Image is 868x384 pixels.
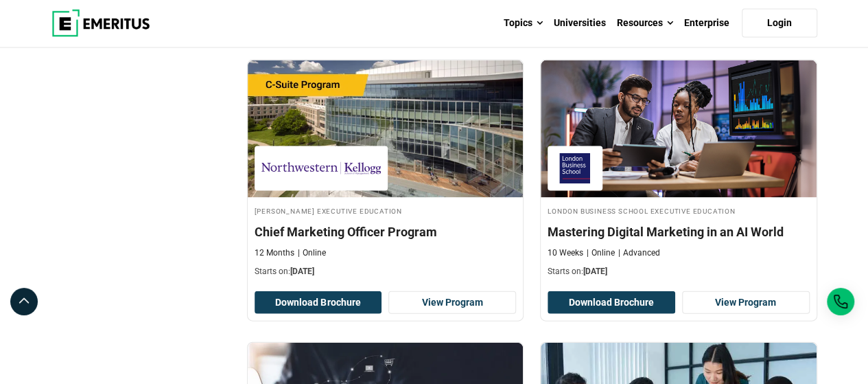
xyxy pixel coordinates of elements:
p: Advanced [618,247,660,259]
span: [DATE] [290,267,314,276]
p: Online [298,247,326,259]
p: Online [587,247,615,259]
p: 10 Weeks [548,247,583,259]
h4: Mastering Digital Marketing in an AI World [548,223,810,240]
h4: Chief Marketing Officer Program [255,223,517,240]
a: View Program [682,291,810,315]
p: Starts on: [255,266,517,278]
p: 12 Months [255,247,294,259]
button: Download Brochure [548,291,675,315]
p: Starts on: [548,266,810,278]
a: Digital Marketing Course by London Business School Executive Education - October 30, 2025 London ... [541,60,817,284]
h4: London Business School Executive Education [548,205,810,216]
a: View Program [388,291,516,315]
button: Download Brochure [255,291,382,315]
img: London Business School Executive Education [554,153,596,184]
a: Digital Marketing Course by Kellogg Executive Education - October 14, 2025 Kellogg Executive Educ... [248,60,524,284]
h4: [PERSON_NAME] Executive Education [255,205,517,216]
img: Mastering Digital Marketing in an AI World | Online Digital Marketing Course [541,60,817,198]
img: Kellogg Executive Education [261,153,381,184]
a: Login [742,9,817,38]
img: Chief Marketing Officer Program | Online Digital Marketing Course [248,60,524,198]
span: [DATE] [583,267,607,276]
